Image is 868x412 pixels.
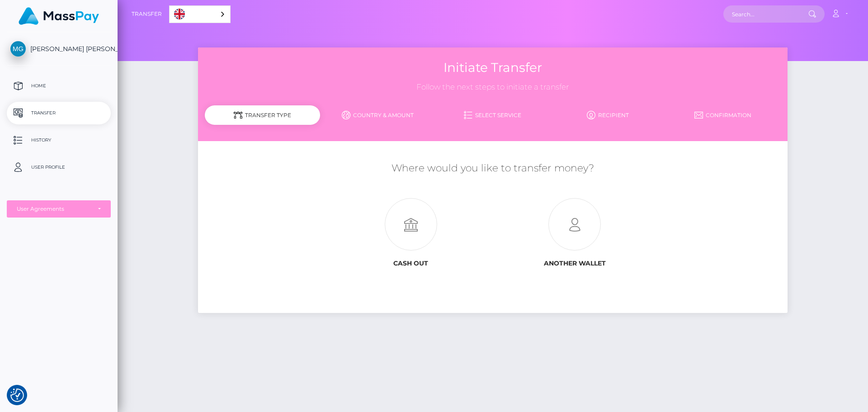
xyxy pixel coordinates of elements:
[320,107,435,123] a: Country & Amount
[170,6,230,23] a: English
[7,102,111,124] a: Transfer
[205,161,780,175] h5: Where would you like to transfer money?
[500,260,650,267] h6: Another wallet
[7,156,111,179] a: User Profile
[205,105,320,125] div: Transfer Type
[169,5,231,23] aside: Language selected: English
[723,5,808,23] input: Search...
[10,79,107,93] p: Home
[7,45,111,53] span: [PERSON_NAME] [PERSON_NAME]
[435,107,551,123] a: Select Service
[7,200,111,218] button: User Agreements
[7,129,111,152] a: History
[205,82,780,93] h3: Follow the next steps to initiate a transfer
[10,161,107,174] p: User Profile
[10,106,107,120] p: Transfer
[10,133,107,147] p: History
[7,75,111,97] a: Home
[19,7,99,25] img: MassPay
[550,107,665,123] a: Recipient
[10,388,24,402] img: Revisit consent button
[10,388,24,402] button: Consent Preferences
[132,5,162,24] a: Transfer
[17,205,91,213] div: User Agreements
[169,5,231,23] div: Language
[336,260,486,267] h6: Cash out
[205,59,780,76] h3: Initiate Transfer
[665,107,781,123] a: Confirmation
